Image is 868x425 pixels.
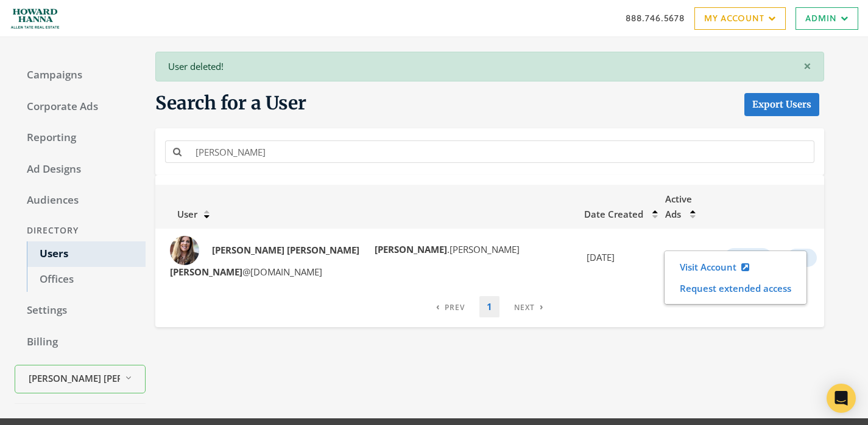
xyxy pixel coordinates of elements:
[724,248,772,268] button: Profile
[10,3,60,33] img: Adwerx
[27,241,146,267] a: Users
[163,208,197,220] span: User
[173,147,182,156] i: Search for a name or email address
[658,229,717,286] td: 1
[429,296,551,317] nav: pagination
[672,256,757,278] a: Visit Account
[787,249,817,267] button: ...
[15,219,146,242] div: Directory
[375,243,447,255] strong: [PERSON_NAME]
[665,193,692,219] span: Active Ads
[204,239,367,261] a: [PERSON_NAME] [PERSON_NAME]
[626,12,685,24] a: 888.746.5678
[29,371,120,385] span: [PERSON_NAME] [PERSON_NAME]
[15,157,146,182] a: Ad Designs
[694,7,786,30] a: My Account
[672,278,799,299] button: Request extended access
[27,267,146,292] a: Offices
[15,125,146,151] a: Reporting
[287,244,359,256] strong: [PERSON_NAME]
[796,7,858,30] a: Admin
[155,52,824,81] div: User deleted!
[577,229,658,286] td: [DATE]
[791,52,824,81] button: Close
[15,365,146,393] button: [PERSON_NAME] [PERSON_NAME]
[827,384,856,413] div: Open Intercom Messenger
[15,298,146,323] a: Settings
[188,140,814,163] input: Search for a name or email address
[15,188,146,213] a: Audiences
[15,330,146,355] a: Billing
[479,296,499,317] a: 1
[803,57,811,75] span: ×
[584,208,643,220] span: Date Created
[170,266,242,278] strong: [PERSON_NAME]
[15,94,146,120] a: Corporate Ads
[170,236,199,265] img: Janet Phillips profile
[212,244,284,256] strong: [PERSON_NAME]
[155,91,306,116] span: Search for a User
[15,63,146,88] a: Campaigns
[744,93,819,116] a: Export Users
